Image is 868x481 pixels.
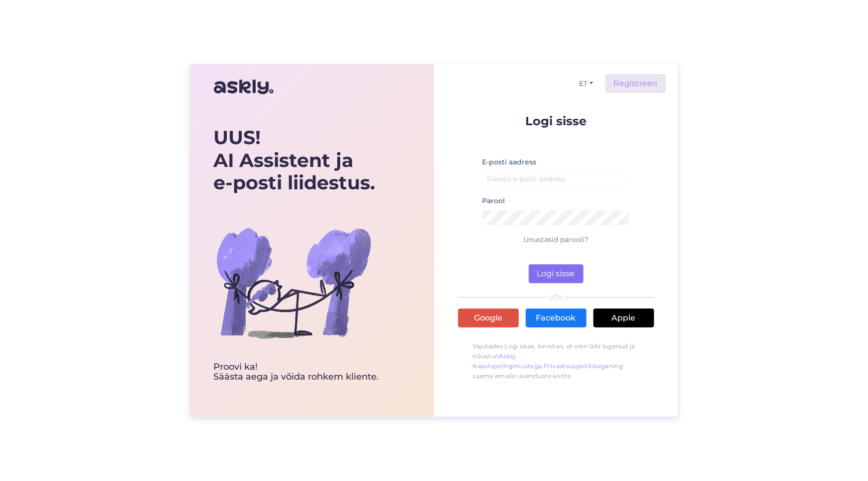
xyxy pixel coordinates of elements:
[458,115,654,127] p: Logi sisse
[473,352,542,370] a: Askly Kasutajatingimustega
[482,157,537,167] label: E-posti aadress
[214,362,379,382] div: Proovi ka! Säästa aega ja võida rohkem kliente.
[605,74,666,93] a: Registreeri
[214,126,379,194] div: UUS! AI Assistent ja e-posti liidestus.
[575,77,597,91] button: ET
[214,75,274,99] img: Askly
[482,196,505,206] label: Parool
[548,294,564,301] span: VÕI
[482,171,630,187] input: Sisesta e-posti aadress
[526,309,586,327] a: Facebook
[458,309,519,327] a: Google
[214,203,373,362] img: bg-askly
[523,235,588,244] a: Unustasid parooli?
[529,264,583,283] button: Logi sisse
[544,362,609,370] a: Privaatsuspoliitikaga
[458,336,654,386] p: Vajutades Logi sisse, kinnitan, et olen läbi lugenud ja nõustun , ning saama emaile uuenduste kohta.
[593,309,654,327] a: Apple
